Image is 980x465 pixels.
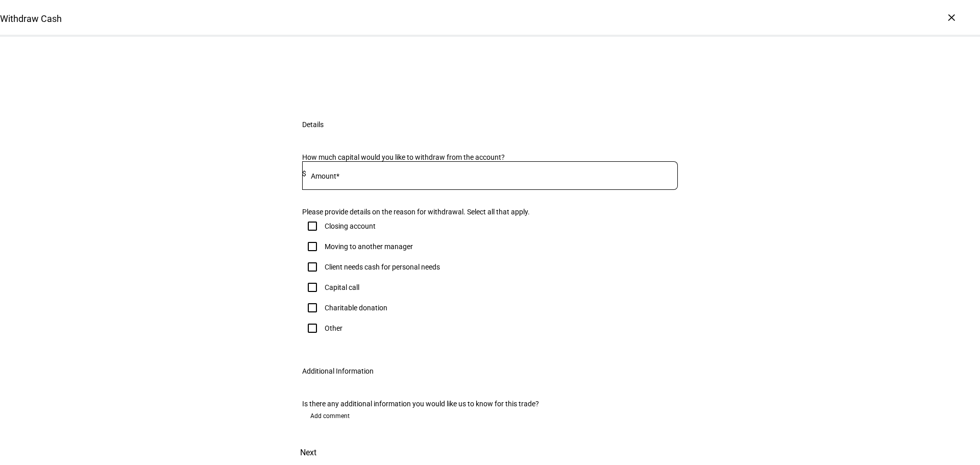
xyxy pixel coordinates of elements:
[325,242,413,251] div: Moving to another manager
[302,169,306,178] span: $
[311,172,339,180] mat-label: Amount*
[943,9,960,26] div: ×
[325,283,359,291] div: Capital call
[325,324,342,332] div: Other
[302,208,678,216] div: Please provide details on the reason for withdrawal. Select all that apply.
[302,367,374,375] div: Additional Information
[302,400,678,408] div: Is there any additional information you would like us to know for this trade?
[310,408,350,424] span: Add comment
[302,120,324,129] div: Details
[302,408,358,424] button: Add comment
[302,153,678,161] div: How much capital would you like to withdraw from the account?
[325,304,387,312] div: Charitable donation
[286,440,331,465] button: Next
[300,440,316,465] span: Next
[325,222,376,230] div: Closing account
[325,263,440,271] div: Client needs cash for personal needs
